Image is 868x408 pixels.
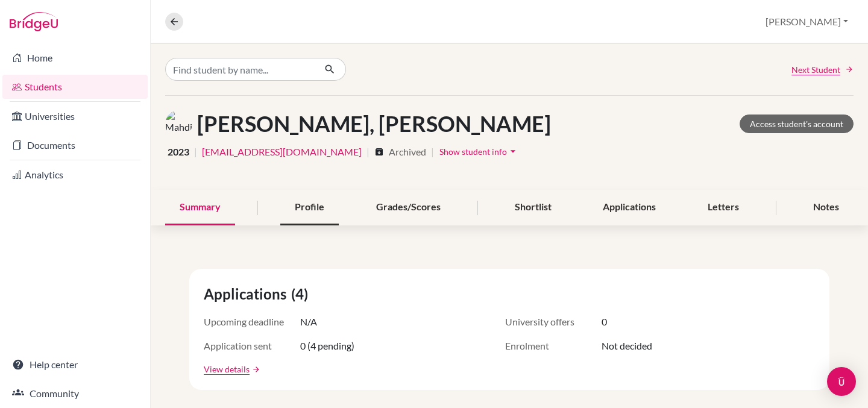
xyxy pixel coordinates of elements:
i: archive [374,147,384,157]
div: Letters [693,190,753,225]
div: Grades/Scores [362,190,455,225]
span: 0 (4 pending) [300,339,354,353]
span: | [366,145,370,159]
span: Application sent [204,339,300,353]
button: Show student infoarrow_drop_down [439,142,520,161]
span: Next Student [791,63,840,76]
a: Community [2,381,148,406]
a: View details [204,363,250,375]
a: Students [2,75,148,99]
a: Documents [2,133,148,157]
div: Shortlist [500,190,566,225]
a: Next Student [791,63,854,76]
i: arrow_drop_down [507,145,519,157]
span: Show student info [439,146,507,157]
a: [EMAIL_ADDRESS][DOMAIN_NAME] [202,145,362,159]
a: Access student's account [740,115,854,133]
div: Notes [799,190,854,225]
span: (4) [291,283,313,305]
span: | [194,145,197,159]
span: 0 [602,315,607,329]
img: Bridge-U [10,12,58,31]
span: Upcoming deadline [204,315,300,329]
button: [PERSON_NAME] [760,10,854,33]
a: Home [2,46,148,70]
h1: [PERSON_NAME], [PERSON_NAME] [197,111,551,137]
span: 2023 [168,145,189,159]
img: Mahdi Abu Alghaib's avatar [165,110,192,137]
span: Not decided [602,339,652,353]
a: Help center [2,353,148,377]
a: Analytics [2,163,148,187]
input: Find student by name... [165,58,315,81]
span: Applications [204,283,291,305]
span: | [431,145,434,159]
span: N/A [300,315,317,329]
a: Universities [2,104,148,128]
span: Archived [389,145,426,159]
span: University offers [505,315,602,329]
div: Profile [280,190,339,225]
div: Applications [588,190,670,225]
span: Enrolment [505,339,602,353]
div: Summary [165,190,235,225]
a: arrow_forward [250,365,260,374]
div: Open Intercom Messenger [827,367,856,396]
